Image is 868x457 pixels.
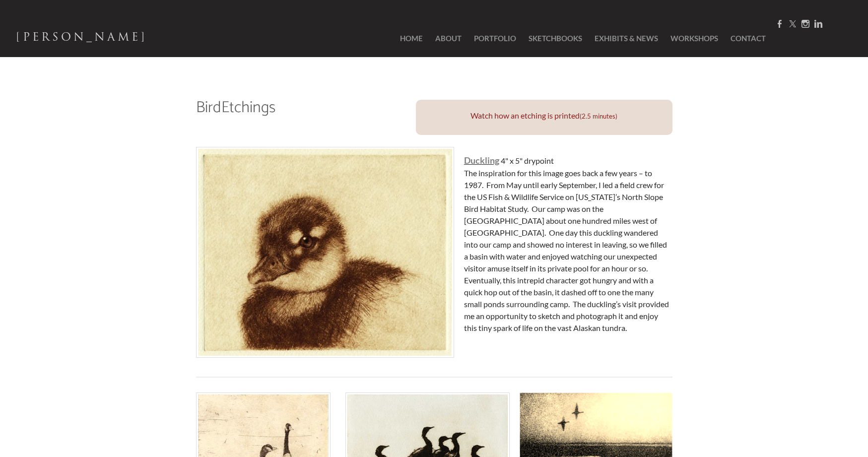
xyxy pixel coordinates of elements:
[205,95,221,121] font: ird
[196,95,205,121] font: B
[221,95,229,121] font: E
[801,19,809,29] a: Instagram
[666,20,723,57] a: Workshops
[524,20,587,57] a: SketchBooks
[470,111,617,120] font: ​​
[196,147,454,358] img: Duckling
[814,19,822,29] a: Linkedin
[590,20,663,57] a: Exhibits & News
[470,111,580,120] font: Watch how an etching is printed
[580,112,617,120] font: (2.5 minutes)
[16,28,147,46] span: [PERSON_NAME]
[726,20,766,57] a: Contact
[776,19,784,29] a: Facebook
[469,20,521,57] a: Portfolio
[229,95,275,121] font: tchings
[464,168,669,332] font: The inspiration for this image goes back a few years – to 1987. From May until early September, I...
[464,155,499,166] font: Duckling
[385,20,428,57] a: Home
[789,19,797,29] a: Twitter
[470,111,617,120] a: Watch how an etching is printed(2.5 minutes)
[464,142,672,334] div: 4" x 5" drypoint
[430,20,467,57] a: About
[16,28,147,50] a: [PERSON_NAME]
